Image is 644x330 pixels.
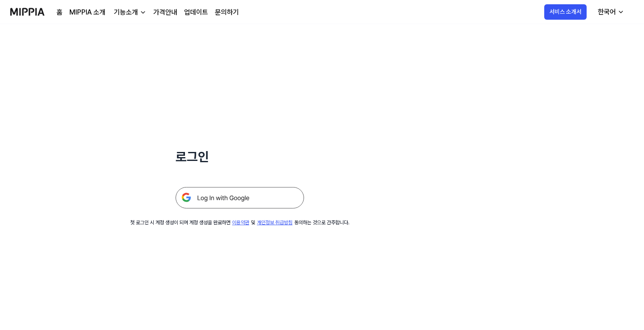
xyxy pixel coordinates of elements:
img: down [140,9,146,16]
img: 구글 로그인 버튼 [176,187,304,208]
h1: 로그인 [176,147,304,166]
a: 가격안내 [153,7,177,18]
a: 홈 [57,7,63,18]
a: 이용약관 [232,220,249,226]
button: 기능소개 [112,7,146,18]
a: 문의하기 [215,7,239,18]
button: 한국어 [591,3,629,21]
div: 첫 로그인 시 계정 생성이 되며 계정 생성을 완료하면 및 동의하는 것으로 간주합니다. [130,219,349,226]
a: 업데이트 [184,7,208,18]
div: 한국어 [596,7,617,17]
a: 개인정보 취급방침 [257,220,292,226]
div: 기능소개 [112,7,140,18]
button: 서비스 소개서 [544,4,587,20]
a: MIPPIA 소개 [69,7,105,18]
